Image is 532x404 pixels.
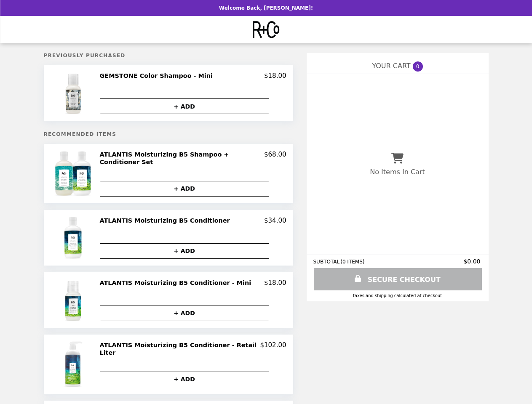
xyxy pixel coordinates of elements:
h2: ATLANTIS Moisturizing B5 Conditioner - Retail Liter [100,341,260,357]
img: GEMSTONE Color Shampoo - Mini [64,72,84,114]
button: + ADD [100,181,269,197]
button: + ADD [100,98,269,114]
p: $68.00 [264,151,286,166]
span: $0.00 [463,258,481,265]
h5: Previously Purchased [44,53,293,58]
img: ATLANTIS Moisturizing B5 Shampoo + Conditioner Set [50,151,98,197]
p: No Items In Cart [370,168,425,176]
h2: ATLANTIS Moisturizing B5 Shampoo + Conditioner Set [100,151,265,166]
div: Taxes and Shipping calculated at checkout [313,293,482,298]
button: + ADD [100,372,269,387]
h2: GEMSTONE Color Shampoo - Mini [100,72,216,80]
img: ATLANTIS Moisturizing B5 Conditioner - Retail Liter [62,341,86,387]
h5: Recommended Items [44,131,293,137]
p: $18.00 [264,72,286,80]
span: 0 [413,61,423,72]
img: ATLANTIS Moisturizing B5 Conditioner - Mini [64,279,84,321]
button: + ADD [100,306,269,321]
img: Brand Logo [252,21,280,38]
span: YOUR CART [372,62,410,70]
span: ( 0 ITEMS ) [340,259,364,265]
h2: ATLANTIS Moisturizing B5 Conditioner - Mini [100,279,255,287]
p: $18.00 [264,279,286,287]
p: $34.00 [264,217,286,224]
h2: ATLANTIS Moisturizing B5 Conditioner [100,217,233,224]
button: + ADD [100,243,269,259]
span: SUBTOTAL [313,259,341,265]
img: ATLANTIS Moisturizing B5 Conditioner [63,217,84,259]
p: Welcome Back, [PERSON_NAME]! [219,5,313,11]
p: $102.00 [260,341,286,357]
